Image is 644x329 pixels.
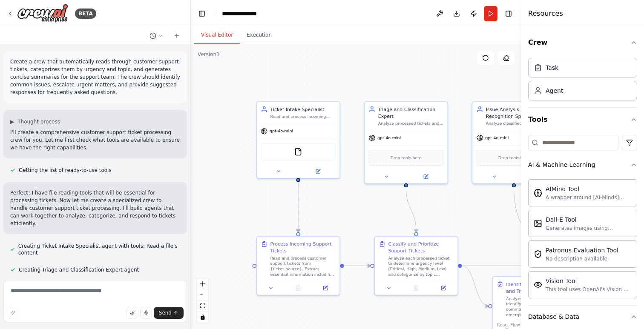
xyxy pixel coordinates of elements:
[270,106,335,113] div: Ticket Intake Specialist
[462,262,489,309] g: Edge from 03654c7e-bafe-481b-b081-7e7817d41245 to fb00a926-0d6f-4a1c-a8c2-de757380bdd2
[197,289,208,300] button: zoom out
[10,189,180,227] p: Perfect! I have file reading tools that will be essential for processing tickets. Now let me crea...
[197,312,208,323] button: toggle interactivity
[222,9,257,18] nav: breadcrumb
[378,121,443,126] div: Analyze processed tickets and classify them by urgency level (Low, Medium, High, Critical) and to...
[546,63,558,72] div: Task
[528,31,637,54] button: Crew
[528,154,637,176] button: AI & Machine Learning
[546,194,632,201] div: A wrapper around [AI-Minds]([URL][DOMAIN_NAME]). Useful for when you need answers to questions fr...
[534,189,542,197] img: AIMindTool
[256,236,340,295] div: Process Incoming Support TicketsRead and process customer support tickets from {ticket_source}. E...
[154,307,184,319] button: Send
[534,250,542,258] img: PatronusEvalTool
[388,255,453,277] div: Analyze each processed ticket to determine urgency level (Critical, High, Medium, Low) and catego...
[270,114,335,120] div: Read and process incoming customer support tickets from {ticket_source}, extracting key informati...
[299,167,337,175] button: Open in side panel
[364,101,448,184] div: Triage and Classification ExpertAnalyze processed tickets and classify them by urgency level (Low...
[284,284,313,292] button: No output available
[486,121,551,126] div: Analyze classified tickets to identify common issues, recurring problems, and emerging trends acr...
[528,54,637,107] div: Crew
[197,300,208,312] button: fit view
[270,255,335,277] div: Read and process customer support tickets from {ticket_source}. Extract essential information inc...
[546,225,632,232] div: Generates images using OpenAI's Dall-E model.
[546,185,632,193] div: AIMind Tool
[402,187,420,232] g: Edge from 096f8e8a-64f3-416b-8bbb-410abe782bbd to 03654c7e-bafe-481b-b081-7e7817d41245
[498,154,529,161] span: Drop tools here
[472,101,556,184] div: Issue Analysis and Pattern Recognition SpecialistAnalyze classified tickets to identify common is...
[17,4,68,23] img: Logo
[140,307,152,319] button: Click to speak your automation idea
[528,312,579,321] div: Database & Data
[506,296,571,318] div: Analyze the classified tickets to identify recurring issues, common patterns, and emerging trends...
[378,106,443,120] div: Triage and Classification Expert
[503,8,515,20] button: Hide right sidebar
[432,284,455,292] button: Open in side panel
[10,58,180,96] p: Create a crew that automatically reads through customer support tickets, categorizes them by urge...
[126,307,138,319] button: Upload files
[197,278,208,323] div: React Flow controls
[534,280,542,289] img: VisionTool
[19,266,139,273] span: Creating Triage and Classification Expert agent
[528,306,637,328] button: Database & Data
[270,129,293,134] span: gpt-4o-mini
[159,309,172,316] span: Send
[146,31,167,41] button: Switch to previous chat
[534,219,542,228] img: DallETool
[497,323,520,327] a: React Flow attribution
[294,148,302,156] img: FileReadTool
[75,9,96,19] div: BETA
[10,118,60,125] button: ▶Thought process
[194,26,240,44] button: Visual Editor
[528,9,563,19] h4: Resources
[196,8,208,20] button: Hide left sidebar
[197,278,208,289] button: zoom in
[546,277,632,285] div: Vision Tool
[546,86,563,95] div: Agent
[19,167,112,174] span: Getting the list of ready-to-use tools
[256,101,340,179] div: Ticket Intake SpecialistRead and process incoming customer support tickets from {ticket_source}, ...
[270,240,335,254] div: Process Incoming Support Tickets
[7,307,19,319] button: Improve this prompt
[506,281,571,295] div: Identify Common Issues and Trends
[314,284,337,292] button: Open in side panel
[198,51,220,58] div: Version 1
[344,262,371,269] g: Edge from cea356a3-1825-43c0-877e-41d0dbf9e35e to 03654c7e-bafe-481b-b081-7e7817d41245
[402,284,431,292] button: No output available
[17,118,60,125] span: Thought process
[10,118,14,125] span: ▶
[485,135,509,141] span: gpt-4o-mini
[546,255,618,262] div: No description available
[10,129,180,152] p: I'll create a comprehensive customer support ticket processing crew for you. Let me first check w...
[240,26,279,44] button: Execution
[391,154,422,161] span: Drop tools here
[486,106,551,120] div: Issue Analysis and Pattern Recognition Specialist
[546,246,618,255] div: Patronus Evaluation Tool
[515,173,552,181] button: Open in side panel
[528,176,637,305] div: AI & Machine Learning
[528,160,595,169] div: AI & Machine Learning
[388,240,453,254] div: Classify and Prioritize Support Tickets
[170,31,184,41] button: Start a new chat
[377,135,401,141] span: gpt-4o-mini
[528,108,637,132] button: Tools
[511,187,538,272] g: Edge from b1f34bfd-b488-4f2c-b39d-c0ec83c6bede to fb00a926-0d6f-4a1c-a8c2-de757380bdd2
[546,286,632,293] div: This tool uses OpenAI's Vision API to describe the contents of an image.
[295,182,302,232] g: Edge from d48acaed-d753-4ff9-a661-81222476d1d2 to cea356a3-1825-43c0-877e-41d0dbf9e35e
[18,243,180,256] span: Creating Ticket Intake Specialist agent with tools: Read a file's content
[546,215,632,224] div: Dall-E Tool
[407,173,445,181] button: Open in side panel
[374,236,458,295] div: Classify and Prioritize Support TicketsAnalyze each processed ticket to determine urgency level (...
